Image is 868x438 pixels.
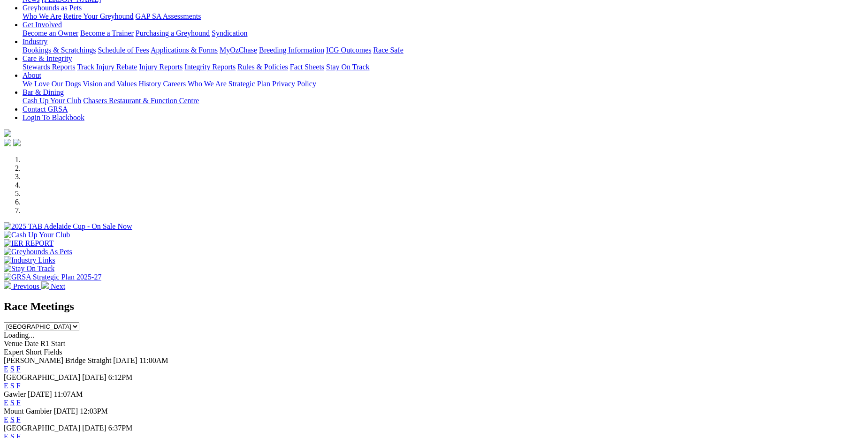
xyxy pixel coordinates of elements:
a: F [16,365,21,373]
a: Cash Up Your Club [23,97,81,105]
span: Next [51,282,65,290]
a: E [4,415,8,423]
a: Rules & Policies [237,63,288,71]
h2: Race Meetings [4,300,864,313]
span: [GEOGRAPHIC_DATA] [4,424,80,432]
a: Syndication [212,29,247,37]
a: About [23,71,41,79]
a: Stay On Track [326,63,369,71]
a: Breeding Information [259,46,324,54]
span: 6:12PM [108,373,133,381]
div: About [23,80,864,88]
a: Login To Blackbook [23,113,84,121]
a: Who We Are [23,12,61,20]
span: Gawler [4,390,26,398]
a: E [4,382,8,390]
span: [DATE] [82,424,107,432]
span: R1 Start [40,340,65,347]
span: [DATE] [54,407,78,415]
a: S [10,399,15,407]
img: 2025 TAB Adelaide Cup - On Sale Now [4,222,132,231]
a: Injury Reports [139,63,183,71]
a: Care & Integrity [23,54,72,62]
a: Industry [23,38,47,45]
div: Greyhounds as Pets [23,12,864,21]
a: Previous [4,282,41,290]
a: S [10,382,15,390]
span: [DATE] [28,390,52,398]
a: Privacy Policy [272,80,316,88]
img: Stay On Track [4,264,54,273]
span: Date [24,340,38,347]
a: Chasers Restaurant & Function Centre [83,97,199,105]
span: Mount Gambier [4,407,52,415]
span: [DATE] [113,356,137,364]
span: Expert [4,348,24,356]
a: E [4,399,8,407]
a: Contact GRSA [23,105,68,113]
a: F [16,382,21,390]
img: logo-grsa-white.png [4,129,11,137]
span: Venue [4,340,23,347]
a: Next [41,282,65,290]
a: Become a Trainer [80,29,134,37]
a: Greyhounds as Pets [23,4,82,12]
a: F [16,415,21,423]
img: twitter.svg [13,139,21,146]
img: Greyhounds As Pets [4,248,72,256]
img: IER REPORT [4,239,53,248]
a: GAP SA Assessments [136,12,201,20]
a: E [4,365,8,373]
span: Fields [44,348,62,356]
img: chevron-left-pager-white.svg [4,281,11,289]
a: Schedule of Fees [98,46,149,54]
a: ICG Outcomes [326,46,371,54]
span: 12:03PM [80,407,108,415]
a: S [10,365,15,373]
div: Get Involved [23,29,864,38]
a: Race Safe [373,46,403,54]
a: Integrity Reports [184,63,236,71]
a: Who We Are [188,80,227,88]
a: Bookings & Scratchings [23,46,96,54]
a: Applications & Forms [151,46,218,54]
a: We Love Our Dogs [23,80,81,88]
img: Industry Links [4,256,55,264]
a: Stewards Reports [23,63,75,71]
span: [DATE] [82,373,107,381]
img: Cash Up Your Club [4,231,70,239]
a: Vision and Values [83,80,137,88]
a: Careers [163,80,186,88]
a: S [10,415,15,423]
span: Previous [13,282,39,290]
div: Industry [23,46,864,54]
span: 6:37PM [108,424,133,432]
a: MyOzChase [220,46,257,54]
span: 11:00AM [139,356,168,364]
span: [PERSON_NAME] Bridge Straight [4,356,111,364]
a: History [138,80,161,88]
span: Loading... [4,331,34,339]
span: [GEOGRAPHIC_DATA] [4,373,80,381]
span: 11:07AM [54,390,83,398]
a: Strategic Plan [228,80,270,88]
a: Bar & Dining [23,88,64,96]
img: chevron-right-pager-white.svg [41,281,49,289]
a: Track Injury Rebate [77,63,137,71]
a: Purchasing a Greyhound [136,29,210,37]
img: GRSA Strategic Plan 2025-27 [4,273,101,281]
div: Bar & Dining [23,97,864,105]
a: Become an Owner [23,29,78,37]
a: Retire Your Greyhound [63,12,134,20]
img: facebook.svg [4,139,11,146]
a: Fact Sheets [290,63,324,71]
a: Get Involved [23,21,62,29]
span: Short [26,348,42,356]
a: F [16,399,21,407]
div: Care & Integrity [23,63,864,71]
